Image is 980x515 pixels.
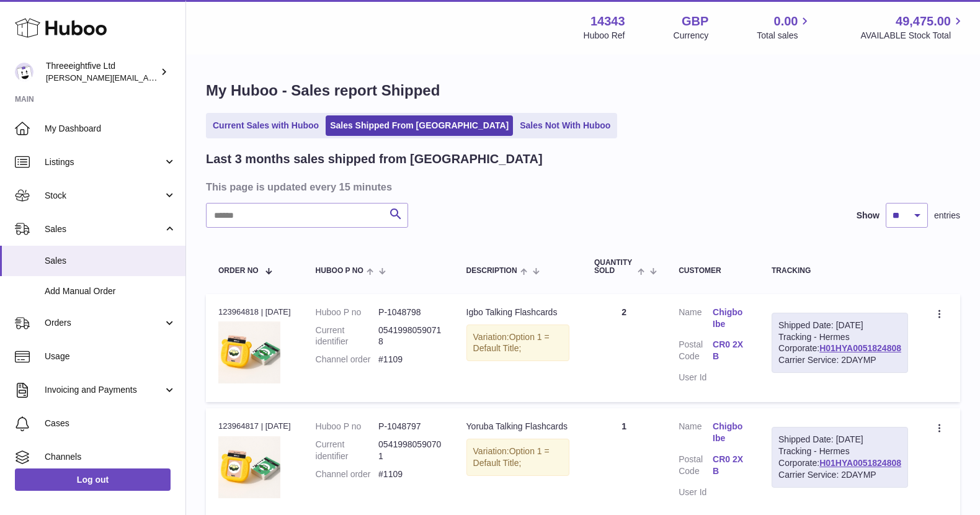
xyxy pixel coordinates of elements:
div: 123964818 | [DATE] [218,307,291,318]
div: Variation: [466,439,569,476]
dd: P-1048797 [378,421,441,432]
div: Yoruba Talking Flashcards [466,421,569,432]
dt: Channel order [316,468,378,480]
div: Variation: [466,325,569,362]
span: Invoicing and Payments [45,384,163,396]
div: Tracking [772,267,908,275]
span: Option 1 = Default Title; [473,446,550,468]
span: Sales [45,223,163,235]
a: 0.00 Total sales [757,13,812,42]
dt: Postal Code [679,454,713,480]
dt: Current identifier [316,439,378,462]
div: Tracking - Hermes Corporate: [772,427,908,488]
div: Shipped Date: [DATE] [778,320,901,331]
span: My Dashboard [45,123,176,135]
div: Tracking - Hermes Corporate: [772,313,908,374]
dt: User Id [679,372,713,383]
strong: GBP [682,13,708,30]
dt: Huboo P no [316,307,378,318]
a: Chigbo Ibe [713,421,747,444]
span: 49,475.00 [896,13,951,30]
img: james@threeeightfive.co [15,63,33,81]
a: Sales Shipped From [GEOGRAPHIC_DATA] [326,115,513,136]
a: 49,475.00 AVAILABLE Stock Total [860,13,965,42]
span: Add Manual Order [45,285,176,297]
a: Current Sales with Huboo [208,115,323,136]
div: Threeeightfive Ltd [46,60,158,84]
div: Carrier Service: 2DAYMP [778,354,901,366]
a: Chigbo Ibe [713,307,747,330]
span: Quantity Sold [594,259,635,275]
dd: 05419980590701 [378,439,441,462]
h1: My Huboo - Sales report Shipped [206,81,960,101]
div: Currency [674,30,709,42]
dd: #1109 [378,354,441,365]
div: Huboo Ref [584,30,625,42]
span: Order No [218,267,259,275]
span: [PERSON_NAME][EMAIL_ADDRESS][DOMAIN_NAME] [46,73,249,83]
strong: 14343 [590,13,625,30]
dt: User Id [679,486,713,498]
dd: P-1048798 [378,307,441,318]
a: Sales Not With Huboo [515,115,615,136]
div: Carrier Service: 2DAYMP [778,469,901,481]
dd: 05419980590718 [378,325,441,348]
td: 2 [582,294,666,402]
span: Total sales [757,30,812,42]
span: Orders [45,317,163,329]
a: CR0 2XB [713,454,747,477]
dt: Current identifier [316,325,378,348]
span: Sales [45,255,176,267]
div: Shipped Date: [DATE] [778,434,901,446]
span: Description [466,267,517,275]
dt: Name [679,421,713,447]
a: Log out [15,468,171,491]
dt: Name [679,307,713,333]
dt: Postal Code [679,339,713,365]
h2: Last 3 months sales shipped from [GEOGRAPHIC_DATA] [206,151,543,168]
div: 123964817 | [DATE] [218,421,291,432]
span: Channels [45,451,176,463]
a: H01HYA0051824808 [819,343,901,353]
h3: This page is updated every 15 minutes [206,180,957,194]
div: Igbo Talking Flashcards [466,307,569,318]
span: Stock [45,190,163,202]
div: Customer [679,267,747,275]
span: Cases [45,418,176,429]
span: Huboo P no [316,267,363,275]
label: Show [857,210,880,222]
dt: Channel order [316,354,378,365]
span: 0.00 [774,13,798,30]
span: AVAILABLE Stock Total [860,30,965,42]
span: Usage [45,351,176,362]
img: Twi_Talking_Flashcards.jpg [218,436,280,498]
span: entries [934,210,960,222]
img: Twi_Talking_Flashcards.jpg [218,321,280,383]
dt: Huboo P no [316,421,378,432]
a: H01HYA0051824808 [819,458,901,468]
span: Option 1 = Default Title; [473,332,550,354]
dd: #1109 [378,468,441,480]
span: Listings [45,156,163,168]
a: CR0 2XB [713,339,747,362]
